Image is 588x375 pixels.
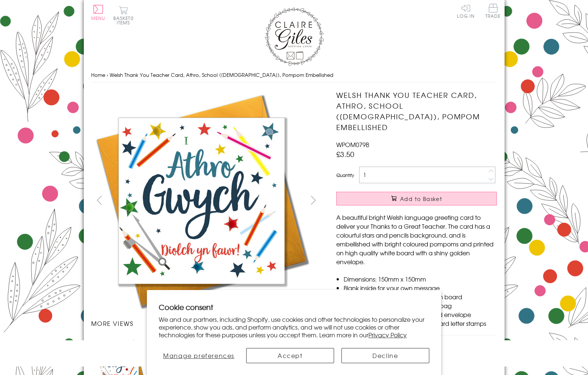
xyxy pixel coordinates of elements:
button: prev [91,192,108,208]
span: £3.50 [336,149,354,159]
a: Privacy Policy [368,330,407,339]
span: Add to Basket [400,195,442,202]
button: Menu [91,5,106,20]
h1: Welsh Thank You Teacher Card, Athro, School ([DEMOGRAPHIC_DATA]), Pompom Embellished [336,90,497,132]
span: › [107,71,108,78]
p: We and our partners, including Shopify, use cookies and other technologies to personalize your ex... [159,316,429,338]
p: A beautiful bright Welsh language greeting card to deliver your Thanks to a Great Teacher. The ca... [336,213,497,266]
li: Dimensions: 150mm x 150mm [344,275,497,283]
span: Menu [91,15,106,21]
li: Blank inside for your own message [344,283,497,292]
button: Decline [341,348,429,363]
button: Manage preferences [159,348,239,363]
span: Trade [485,4,501,18]
label: Quantity [336,172,354,178]
span: 0 items [117,15,134,26]
span: WPOM079B [336,140,369,149]
span: Welsh Thank You Teacher Card, Athro, School ([DEMOGRAPHIC_DATA]), Pompom Embellished [110,71,333,78]
button: next [305,192,321,208]
a: Home [91,71,105,78]
h2: Cookie consent [159,302,429,312]
nav: breadcrumbs [91,68,497,83]
a: Log In [457,4,475,18]
button: Basket0 items [113,6,134,25]
a: Trade [485,4,501,20]
img: Welsh Thank You Teacher Card, Athro, School (Male), Pompom Embellished [321,90,543,302]
img: Claire Giles Greetings Cards [265,7,324,66]
h3: More views [91,319,322,328]
img: Welsh Thank You Teacher Card, Athro, School (Male), Pompom Embellished [91,90,312,311]
span: Manage preferences [163,351,234,360]
button: Add to Basket [336,192,497,205]
button: Accept [246,348,334,363]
